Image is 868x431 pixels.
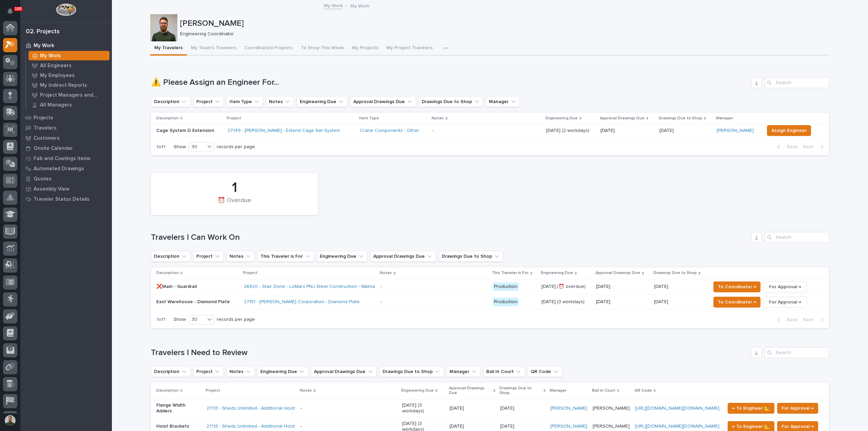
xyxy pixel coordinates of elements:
a: 27149 - [PERSON_NAME] - Extend Cage Set System [228,128,340,134]
a: My Work [20,40,112,51]
p: Drawings Due to Shop [659,115,702,122]
div: 30 [189,143,205,151]
p: Approval Drawings Due [600,115,645,122]
a: Fab and Coatings Items [20,153,112,163]
a: All Engineers [26,61,112,70]
p: Onsite Calendar [34,145,73,152]
p: My Work [34,43,54,49]
p: [PERSON_NAME] [593,406,630,411]
tr: ❌Main - Guardrail26820 - Stair Zone - LoMars PNJ Steel Construction - Walmart Stair - Production[... [151,279,829,294]
p: My Work [40,53,61,59]
p: All Engineers [40,63,72,69]
p: Engineering Due [541,269,573,277]
p: Automated Drawings [34,166,84,172]
p: [DATE] (⏰ overdue) [541,284,591,290]
button: Drawings Due to Shop [379,366,444,377]
span: For Approval → [769,283,801,291]
button: Next [800,317,829,323]
p: [DATE] (3 workdays) [541,299,591,305]
a: Travelers [20,123,112,133]
div: Search [765,77,829,88]
div: Production [493,282,519,291]
button: Project [193,96,224,107]
a: My Work [324,1,343,9]
a: Project Managers and Engineers [26,90,112,100]
button: Description [151,251,191,262]
p: Drawings Due to Shop [499,385,541,397]
button: My Team's Travelers [187,41,240,56]
a: My Indirect Reports [26,80,112,90]
button: To Coordinator → [713,281,761,292]
p: 100 [15,6,22,11]
button: Project [193,366,224,377]
button: Notes [226,366,255,377]
button: My Project Travelers [382,41,437,56]
p: All Managers [40,102,72,108]
p: 1 of 1 [151,311,171,328]
a: 27113 - Sheds Unlimited - Additional Hoist [206,424,295,429]
p: Assembly View [34,186,69,192]
button: Manager [447,366,480,377]
a: [PERSON_NAME] [717,128,754,134]
button: Back [772,317,800,323]
a: Automated Drawings [20,163,112,174]
p: 1 of 1 [151,139,171,155]
p: [DATE] [600,128,654,134]
p: [DATE] [450,406,495,411]
div: Production [493,298,519,306]
p: [DATE] [654,282,670,290]
button: Engineering Due [317,251,368,262]
p: Project Managers and Engineers [40,92,107,98]
span: Back [783,317,797,323]
p: Cage System D Extension [156,128,222,134]
a: My Work [26,51,112,60]
span: Next [803,317,818,323]
a: Projects [20,113,112,123]
button: Next [800,144,829,150]
p: Project [243,269,257,277]
p: Customers [34,135,60,141]
div: 02. Projects [26,28,60,36]
div: 1 [162,179,307,196]
p: [DATE] (3 workdays) [402,403,444,414]
p: Approval Drawings Due [595,269,640,277]
span: To Coordinator → [718,283,756,291]
p: Notes [380,269,392,277]
div: - [380,299,382,305]
p: Travelers [34,125,57,131]
button: For Approval → [763,281,807,292]
p: Drawings Due to Shop [653,269,697,277]
button: For Approval → [777,403,818,414]
h1: Travelers I Can Work On [151,233,748,242]
p: Show [174,317,186,322]
button: Manager [486,96,520,107]
p: [DATE] [450,424,495,429]
a: All Managers [26,100,112,110]
button: Engineering Due [297,96,348,107]
p: [DATE] [500,404,516,411]
span: Back [783,144,797,150]
a: [PERSON_NAME] [550,424,587,429]
a: [URL][DOMAIN_NAME][DOMAIN_NAME] [635,406,719,411]
p: QR Code [634,387,652,394]
p: [PERSON_NAME] [593,424,630,429]
div: - [432,128,434,134]
a: 26820 - Stair Zone - LoMars PNJ Steel Construction - Walmart Stair [244,284,389,290]
p: records per page [217,317,255,322]
p: [DATE] [596,284,649,290]
p: Engineering Due [401,387,434,394]
div: - [380,284,382,290]
p: Manager [550,387,567,394]
p: Engineering Coordinator [180,31,825,37]
p: Hoist Brackets [156,424,201,429]
button: To Coordinator → [713,297,761,308]
a: Assembly View [20,184,112,194]
p: Quotes [34,176,52,182]
button: users-avatar [3,413,17,428]
p: Description [156,387,179,394]
button: My Projects [348,41,382,56]
span: ← To Engineer 📐 [732,423,770,431]
p: East Warehouse - Diamond Plate [156,299,238,305]
button: Engineering Due [257,366,308,377]
span: ← To Engineer 📐 [732,404,770,412]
